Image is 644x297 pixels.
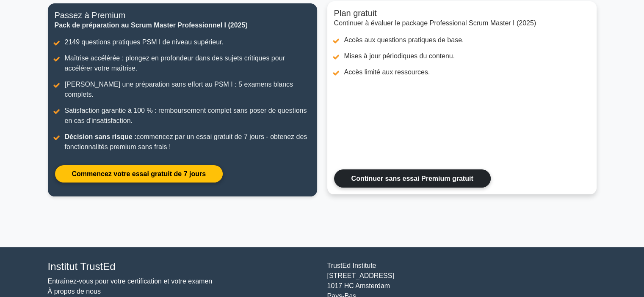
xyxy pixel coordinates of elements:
[327,262,376,269] font: TrustEd Institute
[334,169,491,188] a: Continuer sans essai Premium gratuit
[327,282,390,289] font: 1017 HC Amsterdam
[48,278,213,285] a: Entraînez-vous pour votre certification et votre examen
[55,165,224,183] a: Commencez votre essai gratuit de 7 jours
[48,261,116,272] font: Institut TrustEd
[48,288,101,295] a: À propos de nous
[327,272,394,279] font: [STREET_ADDRESS]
